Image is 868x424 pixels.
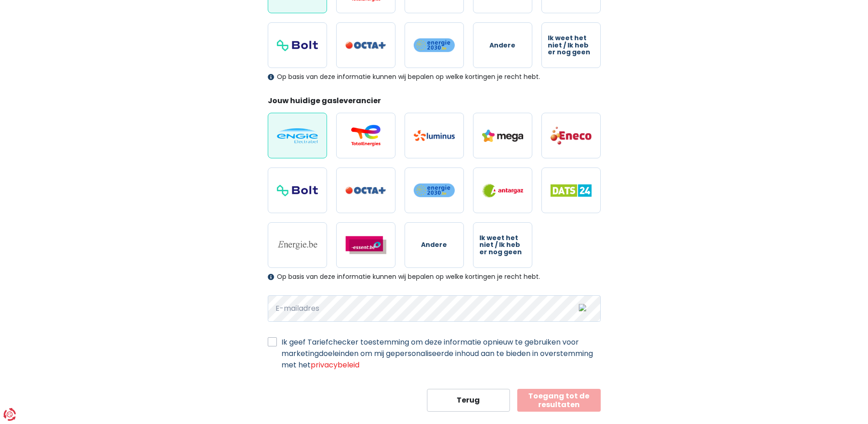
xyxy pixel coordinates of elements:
[311,360,359,370] a: privacybeleid
[345,187,386,194] img: Octa+
[277,128,318,143] img: Engie / Electrabel
[548,35,594,56] span: Ik weet het niet / Ik heb er nog geen
[268,273,601,281] div: Op basis van deze informatie kunnen wij bepalen op welke kortingen je recht hebt.
[482,130,523,142] img: Mega
[345,125,386,147] img: Total Energies / Lampiris
[277,240,318,250] img: Energie.be
[421,241,447,248] span: Andere
[489,42,515,49] span: Andere
[517,389,601,412] button: Toegang tot de resultaten
[551,126,592,145] img: Eneco
[345,42,386,49] img: Octa+
[479,235,526,256] span: Ik weet het niet / Ik heb er nog geen
[414,130,455,141] img: Luminus
[268,95,601,110] legend: Jouw huidige gasleverancier
[268,73,601,81] div: Op basis van deze informatie kunnen wij bepalen op welke kortingen je recht hebt.
[277,185,318,196] img: Bolt
[427,389,510,412] button: Terug
[345,236,386,254] img: Essent
[281,336,601,371] label: Ik geef Tariefchecker toestemming om deze informatie opnieuw te gebruiken voor marketingdoeleinde...
[414,183,455,198] img: Energie2030
[482,183,523,198] img: Antargaz
[551,184,592,197] img: Dats 24
[277,40,318,51] img: Bolt
[579,304,586,315] img: productIconColored.f2433d9a.svg
[414,38,455,52] img: Energie2030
